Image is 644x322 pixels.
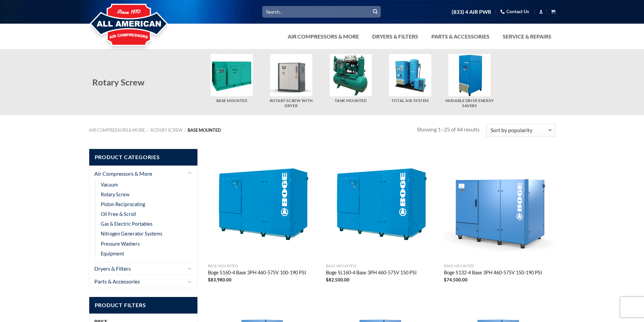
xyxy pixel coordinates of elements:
a: Pressure Washers [101,239,140,249]
a: Rotary Screw [150,127,183,133]
p: Base Mounted [326,264,437,268]
a: Boge S132-4 Base 3PH 460-575V 150-190 PSI [444,270,542,277]
a: Parts & Accessories [94,275,186,288]
span: / [147,127,148,133]
img: Total Air System [389,54,431,96]
img: Boge S132-4 Base 3PH 460-575V 150-190 PSI [444,149,555,260]
button: Toggle [187,169,192,177]
bdi: 82,500.00 [326,277,350,282]
img: Rotary Screw With Dryer [270,54,312,96]
h5: Total Air System [384,98,436,103]
a: Parts & Accessories [427,30,494,43]
a: Air Compressors & More [89,127,145,133]
a: Vacuum [101,180,118,190]
span: Product Filters [89,297,198,314]
a: Piston Reciprocating [101,199,145,209]
bdi: 83,980.00 [208,277,232,282]
img: Boge SL160-4 Base 3PH 460-575V 150 PSI [326,149,437,260]
a: Visit product category Rotary Screw With Dryer [265,54,317,108]
button: Toggle [187,264,192,272]
span: $ [444,277,447,282]
p: Base Mounted [208,264,319,268]
a: Service & Repairs [499,30,555,43]
button: Toggle [187,277,192,286]
a: Login [539,7,543,16]
span: $ [208,277,211,282]
a: Nitrogen Generator Systems [101,229,162,239]
span: $ [326,277,329,282]
a: Dryers & Filters [368,30,422,43]
a: Boge SL160-4 Base 3PH 460-575V 150 PSI [326,270,416,277]
span: / [185,127,186,133]
a: Dryers & Filters [94,262,186,275]
p: Showing 1–25 of 44 results [417,125,480,134]
a: (833) 4 AIR PWR [452,6,491,18]
h5: Base Mounted [205,98,258,103]
a: Oil Free & Scroll [101,209,136,219]
p: Base Mounted [444,264,555,268]
a: Visit product category Tank Mounted [324,54,377,103]
a: Visit product category Variable Drive Energy Savers [443,54,496,108]
input: Search… [262,6,381,17]
span: Product Categories [89,149,198,166]
bdi: 74,500.00 [444,277,468,282]
a: Visit product category Total Air System [384,54,436,103]
h2: Rotary Screw [92,77,206,88]
img: Variable Drive Energy Savers [448,54,491,96]
a: Air Compressors & More [284,30,363,43]
h5: Rotary Screw With Dryer [265,98,317,108]
nav: Base Mounted [89,128,417,133]
a: Boge S160-4 Base 3PH 460-575V 100-190 PSI [208,270,306,277]
img: Base Mounted [211,54,253,96]
img: Tank Mounted [330,54,372,96]
h5: Variable Drive Energy Savers [443,98,496,108]
a: Equipment [101,249,124,258]
button: Submit [370,7,380,17]
a: Rotary Screw [101,190,129,199]
select: Shop order [486,124,555,137]
img: Boge S160-4 Base 3PH 460-575V 100-190 PSI [208,149,319,260]
a: Air Compressors & More [94,167,186,180]
a: Gas & Electric Portables [101,219,152,229]
h5: Tank Mounted [324,98,377,103]
a: Visit product category Base Mounted [205,54,258,103]
a: Contact Us [500,6,529,17]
